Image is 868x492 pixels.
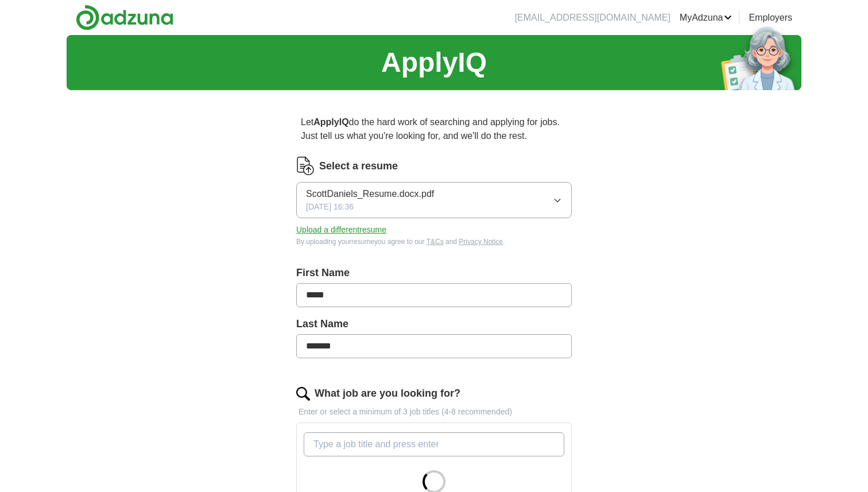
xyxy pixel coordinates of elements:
span: [DATE] 16:36 [306,201,354,213]
input: Type a job title and press enter [304,432,564,456]
label: First Name [296,265,572,281]
strong: ApplyIQ [313,117,348,127]
div: By uploading your resume you agree to our and . [296,237,572,247]
label: Select a resume [319,158,398,174]
p: Let do the hard work of searching and applying for jobs. Just tell us what you're looking for, an... [296,111,572,148]
a: T&Cs [427,238,444,246]
img: Adzuna logo [76,5,173,30]
a: MyAdzuna [680,11,733,25]
button: ScottDaniels_Resume.docx.pdf[DATE] 16:36 [296,182,572,218]
a: Privacy Notice [459,238,503,246]
label: Last Name [296,316,572,332]
p: Enter or select a minimum of 3 job titles (4-8 recommended) [296,406,572,418]
a: Employers [749,11,792,25]
img: CV Icon [296,157,315,175]
h1: ApplyIQ [381,42,487,83]
img: search.png [296,387,310,401]
span: ScottDaniels_Resume.docx.pdf [306,187,434,201]
li: [EMAIL_ADDRESS][DOMAIN_NAME] [515,11,671,25]
button: Upload a differentresume [296,224,386,236]
label: What job are you looking for? [315,386,460,401]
